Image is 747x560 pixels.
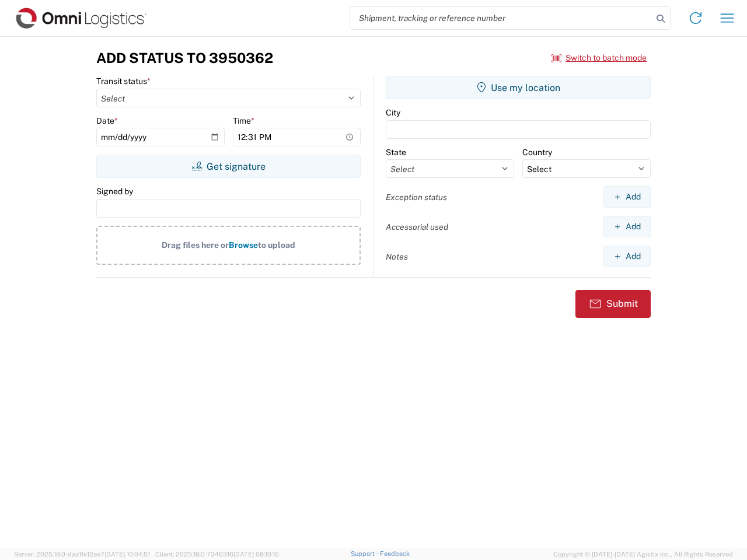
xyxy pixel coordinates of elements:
[96,50,273,66] h3: Add Status to 3950362
[96,116,118,126] label: Date
[386,222,448,232] label: Accessorial used
[603,186,651,208] button: Add
[386,147,406,157] label: State
[14,551,150,558] span: Server: 2025.18.0-daa1fe12ee7
[603,216,651,237] button: Add
[522,147,552,157] label: Country
[104,551,150,558] span: [DATE] 10:04:51
[551,48,647,68] button: Switch to batch mode
[575,290,651,318] button: Submit
[380,550,410,557] a: Feedback
[233,551,279,558] span: [DATE] 08:10:16
[96,155,361,178] button: Get signature
[386,251,408,262] label: Notes
[258,240,295,250] span: to upload
[96,186,133,197] label: Signed by
[233,116,254,126] label: Time
[350,7,652,29] input: Shipment, tracking or reference number
[603,246,651,267] button: Add
[162,240,229,250] span: Drag files here or
[386,76,651,99] button: Use my location
[553,549,733,559] span: Copyright © [DATE]-[DATE] Agistix Inc., All Rights Reserved
[386,192,447,202] label: Exception status
[155,551,279,558] span: Client: 2025.18.0-7346316
[229,240,258,250] span: Browse
[96,76,151,86] label: Transit status
[386,107,400,118] label: City
[351,550,380,557] a: Support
